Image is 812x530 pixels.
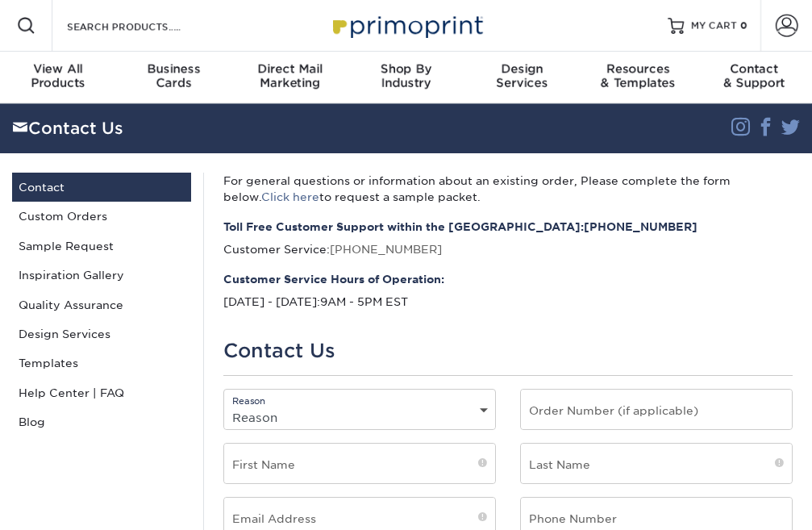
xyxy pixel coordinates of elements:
[232,52,348,103] a: Direct MailMarketing
[580,61,696,90] div: & Templates
[330,243,442,256] a: [PHONE_NUMBER]
[261,190,319,203] a: Click here
[464,61,580,76] span: Design
[12,202,191,231] a: Custom Orders
[696,61,812,90] div: & Support
[232,61,348,76] span: Direct Mail
[12,261,191,290] a: Inspiration Gallery
[223,340,793,363] h1: Contact Us
[223,173,793,206] p: For general questions or information about an existing order, Please complete the form below. to ...
[12,319,191,348] a: Design Services
[326,8,487,43] img: Primoprint
[65,16,223,35] input: SEARCH PRODUCTS.....
[584,220,697,233] a: [PHONE_NUMBER]
[464,52,580,103] a: DesignServices
[223,219,793,235] strong: Toll Free Customer Support within the [GEOGRAPHIC_DATA]:
[223,271,793,287] strong: Customer Service Hours of Operation:
[223,219,793,258] p: Customer Service:
[12,290,191,319] a: Quality Assurance
[580,52,696,103] a: Resources& Templates
[116,52,232,103] a: BusinessCards
[464,61,580,90] div: Services
[12,378,191,407] a: Help Center | FAQ
[12,407,191,436] a: Blog
[223,271,793,311] p: 9AM - 5PM EST
[696,61,812,76] span: Contact
[580,61,696,76] span: Resources
[348,61,464,90] div: Industry
[348,61,464,76] span: Shop By
[12,348,191,378] a: Templates
[223,295,320,308] span: [DATE] - [DATE]:
[348,52,464,103] a: Shop ByIndustry
[12,232,191,261] a: Sample Request
[691,19,737,33] span: MY CART
[232,61,348,90] div: Marketing
[12,173,191,202] a: Contact
[116,61,232,76] span: Business
[696,52,812,103] a: Contact& Support
[116,61,232,90] div: Cards
[740,20,747,31] span: 0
